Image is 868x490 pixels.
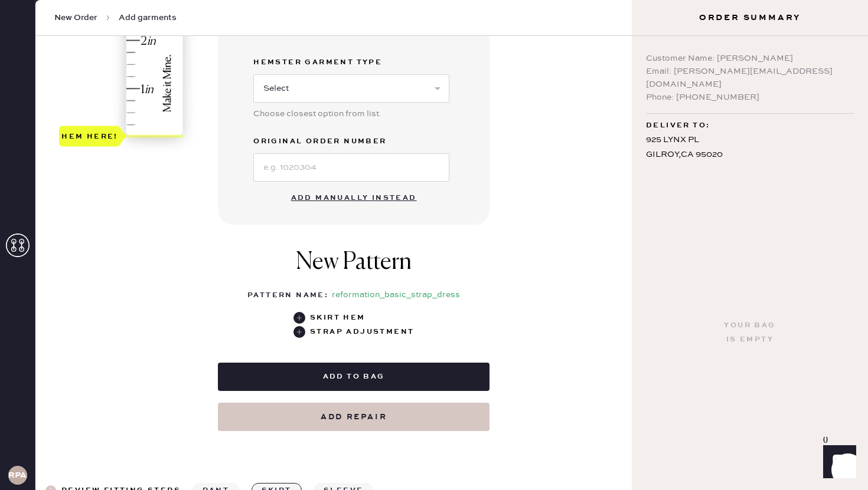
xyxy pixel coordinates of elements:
[218,363,490,391] button: Add to bag
[812,437,863,488] iframe: Front Chat
[646,133,854,162] div: 925 LYNX PL GILROY , CA 95020
[310,325,414,339] div: Strap Adjustment
[253,55,449,70] label: Hemster Garment Type
[724,318,775,347] div: Your bag is empty
[253,134,449,149] label: Original Order Number
[247,288,328,302] div: Pattern Name :
[54,12,97,24] span: New Order
[646,52,854,65] div: Customer Name: [PERSON_NAME]
[253,107,449,120] div: Choose closest option from list.
[253,153,449,182] input: e.g. 1020304
[119,12,177,24] span: Add garments
[8,471,27,479] h3: RPAA
[310,311,366,325] div: skirt hem
[218,403,490,431] button: Add repair
[332,288,460,302] div: reformation_basic_strap_dress
[646,91,854,104] div: Phone: [PHONE_NUMBER]
[646,119,710,133] span: Deliver to:
[296,248,412,288] h1: New Pattern
[632,12,868,24] h3: Order Summary
[646,65,854,91] div: Email: [PERSON_NAME][EMAIL_ADDRESS][DOMAIN_NAME]
[61,129,118,143] div: Hem here!
[284,186,424,210] button: Add manually instead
